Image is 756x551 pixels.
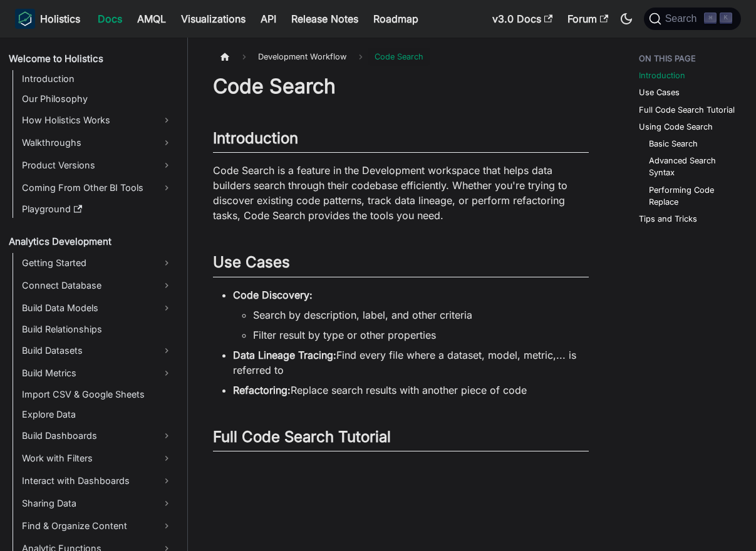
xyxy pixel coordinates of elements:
a: v3.0 Docs [485,9,560,29]
img: Holistics [15,9,35,29]
li: Search by description, label, and other criteria [253,307,589,322]
a: Docs [90,9,130,29]
a: Playground [18,200,177,218]
a: Analytics Development [5,233,177,250]
span: Search [661,13,705,24]
a: Interact with Dashboards [18,471,177,491]
strong: Data Lineage Tracing: [233,349,336,361]
a: Walkthroughs [18,133,177,153]
a: Work with Filters [18,448,177,468]
a: Advanced Search Syntax [649,155,731,178]
button: Search (Command+K) [644,8,741,30]
kbd: ⌘ [704,13,717,24]
a: Using Code Search [639,121,713,133]
a: Coming From Other BI Tools [18,178,177,198]
a: Explore Data [18,406,177,423]
a: Introduction [18,70,177,88]
a: HolisticsHolistics [15,9,80,29]
span: Development Workflow [252,48,353,66]
a: Home page [213,48,237,66]
a: Use Cases [639,86,680,98]
a: Build Datasets [18,341,177,361]
a: Forum [560,9,616,29]
a: AMQL [130,9,173,29]
li: Filter result by type or other properties [253,327,589,342]
a: Build Metrics [18,363,177,383]
a: Welcome to Holistics [5,50,177,68]
strong: Code Discovery: [233,289,313,301]
h1: Code Search [213,74,589,99]
strong: Refactoring: [233,384,291,396]
kbd: K [720,13,732,24]
a: API [253,9,284,29]
a: Performing Code Replace [649,184,731,208]
a: Getting Started [18,253,177,273]
a: Connect Database [18,275,177,296]
a: Basic Search [649,138,698,150]
a: Build Relationships [18,321,177,338]
nav: Breadcrumbs [213,48,589,66]
span: Code Search [368,48,430,66]
button: Switch between dark and light mode (currently dark mode) [616,9,636,29]
h2: Use Cases [213,253,589,277]
li: Replace search results with another piece of code [233,383,589,398]
a: Release Notes [284,9,366,29]
p: Code Search is a feature in the Development workspace that helps data builders search through the... [213,163,589,223]
a: Build Data Models [18,298,177,318]
a: How Holistics Works [18,110,177,130]
a: Import CSV & Google Sheets [18,386,177,403]
a: Sharing Data [18,493,177,513]
a: Product Versions [18,155,177,175]
a: Full Code Search Tutorial [639,104,735,116]
a: Build Dashboards [18,426,177,446]
h2: Full Code Search Tutorial [213,428,589,451]
a: Tips and Tricks [639,213,697,225]
b: Holistics [40,11,80,26]
a: Roadmap [366,9,426,29]
a: Find & Organize Content [18,516,177,536]
a: Our Philosophy [18,90,177,108]
a: Visualizations [173,9,253,29]
h2: Introduction [213,129,589,153]
a: Introduction [639,70,685,81]
li: Find every file where a dataset, model, metric,... is referred to [233,348,589,378]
